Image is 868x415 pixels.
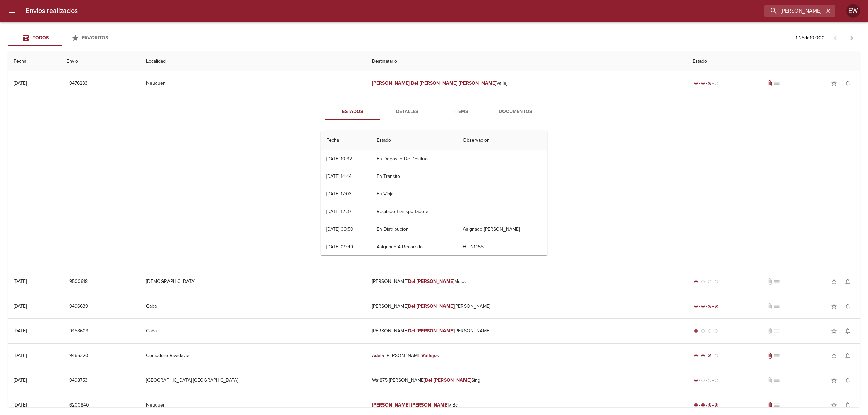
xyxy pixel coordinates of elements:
span: No tiene pedido asociado [773,328,780,334]
span: Favoritos [82,35,108,41]
span: notifications_none [844,328,851,334]
td: En Viaje [371,185,458,203]
p: 1 - 25 de 10.000 [796,35,825,41]
em: [PERSON_NAME] [417,278,454,284]
div: [DATE] [14,80,27,86]
span: radio_button_unchecked [701,329,705,333]
em: Del [411,80,418,86]
span: notifications_none [844,80,851,87]
span: 9465220 [69,352,88,360]
span: notifications_none [844,352,851,359]
th: Observacion [457,131,547,150]
span: radio_button_unchecked [714,354,718,358]
span: radio_button_checked [701,81,705,85]
th: Fecha [321,131,371,150]
button: Agregar a favoritos [827,275,841,288]
td: Asignado [PERSON_NAME] [457,221,547,238]
th: Destinatario [367,52,687,71]
span: Tiene documentos adjuntos [767,352,773,359]
button: 9476233 [66,77,91,90]
button: 9465220 [66,350,91,362]
span: Tiene documentos adjuntos [767,402,773,409]
span: notifications_none [844,303,851,310]
em: [PERSON_NAME] [417,303,454,309]
div: Entregado [693,402,720,409]
div: [DATE] [14,402,27,408]
th: Estado [687,52,860,71]
button: Agregar a favoritos [827,398,841,412]
div: Generado [693,377,720,384]
button: 9500618 [66,275,91,288]
span: radio_button_checked [694,378,698,382]
div: Tabs Envios [8,30,117,46]
th: Localidad [141,52,367,71]
th: Estado [371,131,458,150]
td: Wa1875 [PERSON_NAME] Sing [367,368,687,393]
td: Asignado A Recorrido [371,238,458,256]
div: Tabs detalle de guia [325,104,542,120]
button: Activar notificaciones [841,374,854,387]
button: Agregar a favoritos [827,299,841,313]
span: star_border [831,377,837,384]
span: radio_button_checked [701,403,705,407]
input: buscar [764,5,824,17]
span: Items [438,108,484,116]
button: Agregar a favoritos [827,374,841,387]
button: Agregar a favoritos [827,77,841,90]
span: No tiene pedido asociado [773,352,780,359]
span: radio_button_checked [694,304,698,308]
span: radio_button_checked [708,354,712,358]
span: notifications_none [844,402,851,409]
span: radio_button_unchecked [701,378,705,382]
th: Envio [61,52,141,71]
span: radio_button_checked [701,304,705,308]
div: [DATE] [14,278,27,284]
button: Activar notificaciones [841,275,854,288]
div: En viaje [693,80,720,87]
span: star_border [831,278,837,285]
em: [PERSON_NAME] [459,80,496,86]
span: radio_button_checked [708,81,712,85]
span: Estados [330,108,376,116]
span: radio_button_unchecked [708,378,712,382]
em: Del [408,303,415,309]
td: Caba [141,319,367,343]
td: [PERSON_NAME] [PERSON_NAME] [367,319,687,343]
button: Activar notificaciones [841,324,854,338]
em: del [375,353,382,358]
span: radio_button_checked [701,354,705,358]
em: [PERSON_NAME] [417,328,454,334]
span: No tiene documentos adjuntos [767,278,773,285]
span: No tiene pedido asociado [773,80,780,87]
button: 9498753 [66,374,91,387]
span: star_border [831,402,837,409]
em: [PERSON_NAME] [420,80,457,86]
span: star_border [831,352,837,359]
td: Recibido Transportadora [371,203,458,221]
span: No tiene documentos adjuntos [767,328,773,334]
div: [DATE] [14,377,27,383]
span: Documentos [492,108,538,116]
div: [DATE] [14,353,27,358]
table: Tabla de seguimiento [321,131,547,309]
span: radio_button_unchecked [701,279,705,284]
button: Agregar a favoritos [827,324,841,338]
td: Caba [141,294,367,318]
span: No tiene documentos adjuntos [767,303,773,310]
span: 9476233 [69,79,88,88]
div: Entregado [693,303,720,310]
span: radio_button_checked [694,81,698,85]
span: radio_button_unchecked [714,81,718,85]
span: radio_button_checked [694,403,698,407]
em: [PERSON_NAME] [434,377,471,383]
span: radio_button_checked [714,403,718,407]
span: 9500618 [69,277,88,286]
span: No tiene documentos adjuntos [767,377,773,384]
span: radio_button_unchecked [714,378,718,382]
span: star_border [831,328,837,334]
span: radio_button_checked [694,354,698,358]
em: [PERSON_NAME] [372,402,410,408]
div: [DATE] 09:50 [326,226,353,232]
span: radio_button_unchecked [714,279,718,284]
div: Generado [693,328,720,334]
